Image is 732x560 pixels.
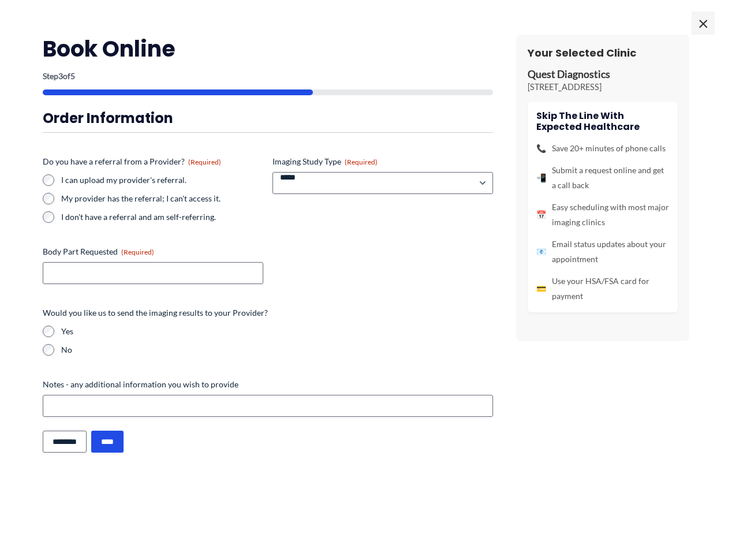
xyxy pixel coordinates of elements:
[536,110,669,132] h4: Skip the line with Expected Healthcare
[536,141,669,156] li: Save 20+ minutes of phone calls
[70,71,75,81] span: 5
[188,158,221,166] span: (Required)
[536,244,546,259] span: 📧
[61,344,493,356] label: No
[692,12,715,35] span: ×
[61,211,263,223] label: I don't have a referral and am self-referring.
[536,281,546,296] span: 💳
[43,72,493,80] p: Step of
[528,46,678,59] h3: Your Selected Clinic
[121,248,154,256] span: (Required)
[272,156,493,167] label: Imaging Study Type
[536,237,669,267] li: Email status updates about your appointment
[536,170,546,185] span: 📲
[345,158,378,166] span: (Required)
[43,246,263,257] label: Body Part Requested
[43,109,493,127] h3: Order Information
[43,35,493,63] h2: Book Online
[61,193,263,204] label: My provider has the referral; I can't access it.
[43,156,221,167] legend: Do you have a referral from a Provider?
[536,207,546,222] span: 📅
[528,68,678,81] p: Quest Diagnostics
[61,174,263,186] label: I can upload my provider's referral.
[536,200,669,230] li: Easy scheduling with most major imaging clinics
[61,326,493,337] label: Yes
[43,379,493,390] label: Notes - any additional information you wish to provide
[528,81,678,93] p: [STREET_ADDRESS]
[536,141,546,156] span: 📞
[58,71,63,81] span: 3
[43,307,268,319] legend: Would you like us to send the imaging results to your Provider?
[536,163,669,193] li: Submit a request online and get a call back
[536,274,669,304] li: Use your HSA/FSA card for payment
